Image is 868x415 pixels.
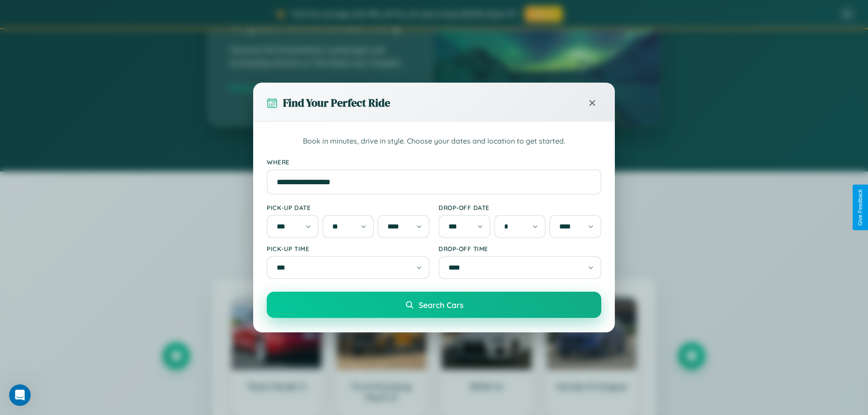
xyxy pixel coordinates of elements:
[419,300,463,310] span: Search Cars
[267,245,429,252] label: Pick-up Time
[439,204,601,211] label: Drop-off Date
[267,292,601,318] button: Search Cars
[283,95,390,110] h3: Find Your Perfect Ride
[267,204,429,211] label: Pick-up Date
[439,245,601,252] label: Drop-off Time
[267,135,601,147] p: Book in minutes, drive in style. Choose your dates and location to get started.
[267,158,601,166] label: Where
